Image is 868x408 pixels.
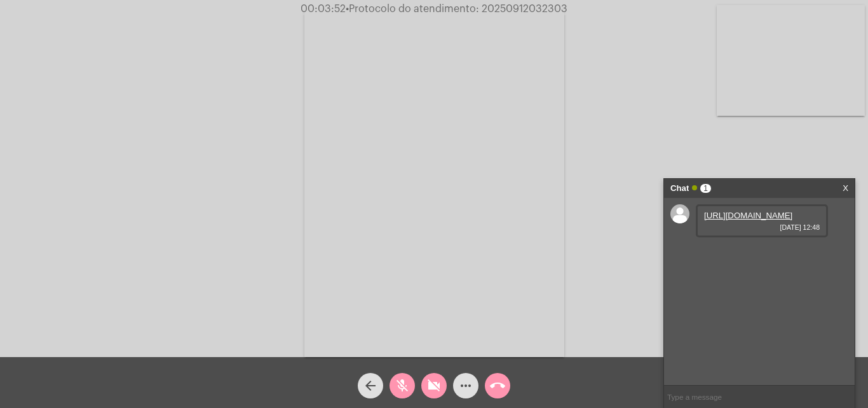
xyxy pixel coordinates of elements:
[363,378,378,393] mat-icon: arrow_back
[458,378,473,393] mat-icon: more_horiz
[704,223,820,231] span: [DATE] 12:48
[843,179,848,198] a: X
[670,179,689,198] strong: Chat
[395,378,410,393] mat-icon: mic_off
[692,185,697,190] span: Online
[664,386,855,408] input: Type a message
[490,378,505,393] mat-icon: call_end
[700,184,711,193] span: 1
[346,4,349,14] span: •
[346,4,567,14] span: Protocolo do atendimento: 20250912032303
[301,4,346,14] span: 00:03:52
[426,378,442,393] mat-icon: videocam_off
[704,211,792,220] a: [URL][DOMAIN_NAME]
